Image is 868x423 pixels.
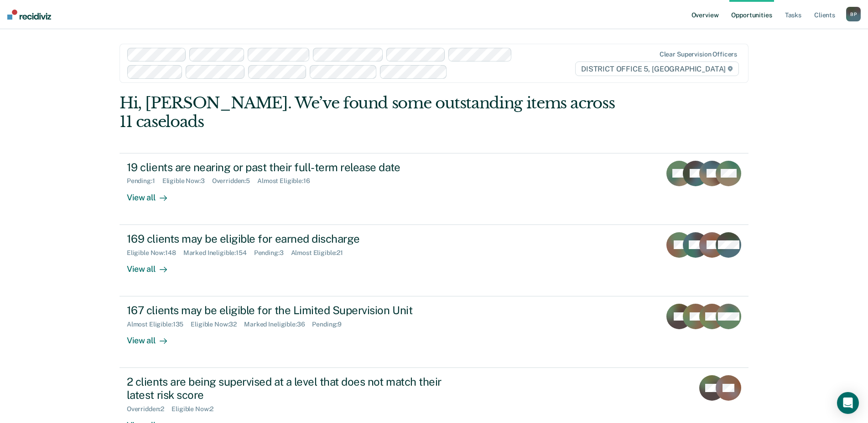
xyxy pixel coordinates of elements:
[244,321,312,328] div: Marked Ineligible : 36
[7,10,51,20] img: Recidiviz
[312,321,349,328] div: Pending : 9
[127,256,178,274] div: View all
[127,185,178,203] div: View all
[291,249,351,257] div: Almost Eligible : 21
[183,249,254,257] div: Marked Ineligible : 154
[127,161,447,174] div: 19 clients are nearing or past their full-term release date
[127,232,447,245] div: 169 clients may be eligible for earned discharge
[120,296,748,368] a: 167 clients may be eligible for the Limited Supervision UnitAlmost Eligible:135Eligible Now:32Mar...
[127,177,162,185] div: Pending : 1
[120,94,623,131] div: Hi, [PERSON_NAME]. We’ve found some outstanding items across 11 caseloads
[127,304,447,317] div: 167 clients may be eligible for the Limited Supervision Unit
[846,7,861,21] button: BP
[191,321,244,328] div: Eligible Now : 32
[120,153,748,225] a: 19 clients are nearing or past their full-term release datePending:1Eligible Now:3Overridden:5Alm...
[837,392,859,414] div: Open Intercom Messenger
[162,177,212,185] div: Eligible Now : 3
[127,375,447,402] div: 2 clients are being supervised at a level that does not match their latest risk score
[127,328,178,346] div: View all
[846,7,861,21] div: B P
[127,321,191,328] div: Almost Eligible : 135
[575,61,739,76] span: DISTRICT OFFICE 5, [GEOGRAPHIC_DATA]
[127,405,172,413] div: Overridden : 2
[120,225,748,296] a: 169 clients may be eligible for earned dischargeEligible Now:148Marked Ineligible:154Pending:3Alm...
[660,51,737,58] div: Clear supervision officers
[212,177,257,185] div: Overridden : 5
[254,249,291,257] div: Pending : 3
[172,405,221,413] div: Eligible Now : 2
[127,249,183,257] div: Eligible Now : 148
[257,177,317,185] div: Almost Eligible : 16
